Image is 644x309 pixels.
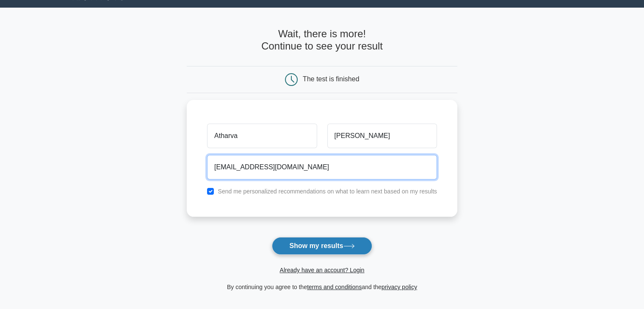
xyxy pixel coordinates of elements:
[307,284,362,290] a: terms and conditions
[279,267,364,273] a: Already have an account? Login
[272,237,372,255] button: Show my results
[207,124,317,148] input: First name
[182,282,462,292] div: By continuing you agree to the and the
[207,155,437,179] input: Email
[381,284,417,290] a: privacy policy
[303,75,359,83] div: The test is finished
[187,28,457,52] h4: Wait, there is more! Continue to see your result
[327,124,437,148] input: Last name
[218,188,437,195] label: Send me personalized recommendations on what to learn next based on my results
